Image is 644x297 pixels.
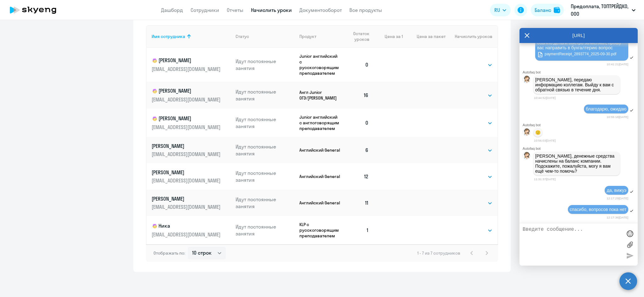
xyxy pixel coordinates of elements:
div: Продукт [299,34,342,39]
div: Статус [236,34,249,39]
p: Английский General [299,147,342,153]
a: child[PERSON_NAME][EMAIL_ADDRESS][DOMAIN_NAME] [152,115,230,131]
p: [EMAIL_ADDRESS][DOMAIN_NAME] [152,66,222,73]
p: [PERSON_NAME] [152,169,222,176]
p: [PERSON_NAME] [152,195,222,202]
img: bot avatar [523,152,531,161]
time: 12:17:29[DATE] [607,197,628,200]
div: Статус [236,34,295,39]
time: 11:31:37[DATE] [534,177,556,181]
div: Autofaq bot [523,70,638,74]
th: Начислить уроков [446,25,497,48]
p: Англ Junior ОГЭ/[PERSON_NAME] [299,89,342,101]
button: Предоплата, ТОПТРЕЙДКО, ООО [568,3,639,18]
p: [PERSON_NAME] [152,87,222,95]
div: Имя сотрудника [152,34,230,39]
a: [PERSON_NAME][EMAIL_ADDRESS][DOMAIN_NAME] [152,195,230,210]
p: Junior английский с англоговорящим преподавателем [299,114,342,131]
time: 12:17:36[DATE] [607,216,628,219]
img: child [152,223,158,229]
a: Начислить уроки [251,7,292,13]
p: [EMAIL_ADDRESS][DOMAIN_NAME] [152,231,222,238]
time: 10:44:52[DATE] [534,96,556,100]
a: child[PERSON_NAME][EMAIL_ADDRESS][DOMAIN_NAME] [152,57,230,73]
td: 0 [342,109,374,137]
p: Идут постоянные занятия [236,58,295,72]
a: child[PERSON_NAME][EMAIL_ADDRESS][DOMAIN_NAME] [152,87,230,103]
p: [PERSON_NAME] [152,57,222,64]
p: Идут постоянные занятия [236,116,295,130]
th: Цена за 1 [374,25,403,48]
div: Продукт [299,34,316,39]
p: Ника [152,222,222,230]
p: [EMAIL_ADDRESS][DOMAIN_NAME] [152,96,222,103]
img: balance [554,7,560,13]
p: [PERSON_NAME] [152,115,222,122]
time: 10:41:21[DATE] [607,62,628,66]
img: child [152,57,158,64]
td: 11 [342,190,374,216]
img: bot avatar [523,128,531,138]
span: спасибо, вопросов пока нет [570,207,626,212]
a: Дашборд [161,7,183,13]
p: 🙂 [535,130,541,135]
label: Лимит 10 файлов [625,240,635,249]
span: RU [494,6,500,14]
p: Идут постоянные занятия [236,196,295,210]
p: Английский General [299,200,342,206]
p: Идут постоянные занятия [236,143,295,157]
span: Отображать по: [153,250,185,256]
p: Предоплата, ТОПТРЕЙДКО, ООО [571,3,629,18]
div: Остаток уроков [347,31,374,42]
div: Autofaq bot [523,123,638,127]
p: [PERSON_NAME] [152,143,222,149]
span: да, вижуэ [607,188,626,193]
div: Имя сотрудника [152,34,185,39]
td: 0 [342,48,374,82]
a: Документооборот [299,7,342,13]
button: Балансbalance [531,4,564,16]
p: Идут постоянные занятия [236,88,295,102]
a: childНика[EMAIL_ADDRESS][DOMAIN_NAME] [152,222,230,238]
p: [EMAIL_ADDRESS][DOMAIN_NAME] [152,151,222,158]
img: bot avatar [523,76,531,85]
td: 16 [342,82,374,109]
div: Autofaq bot [523,147,638,150]
th: Цена за пакет [403,25,446,48]
a: [PERSON_NAME][EMAIL_ADDRESS][DOMAIN_NAME] [152,143,230,158]
td: 12 [342,163,374,190]
p: [EMAIL_ADDRESS][DOMAIN_NAME] [152,177,222,184]
p: Английский General [299,174,342,179]
span: Остаток уроков [347,31,369,42]
p: [EMAIL_ADDRESS][DOMAIN_NAME] [152,203,222,210]
span: благодарю, ожидаю [586,106,626,111]
p: [PERSON_NAME], денежные средства начислены на баланс компании. Подскажите, пожалуйста, могу я вам... [535,154,618,174]
a: paymentReceipt_2893774_2025-09-30.pdf [537,50,616,58]
a: Все продукты [349,7,382,13]
img: child [152,116,158,122]
p: Junior английский с русскоговорящим преподавателем [299,53,342,76]
time: 10:55:18[DATE] [607,115,628,119]
a: Сотрудники [191,7,219,13]
p: Идут постоянные занятия [236,223,295,237]
time: 10:56:03[DATE] [534,139,556,142]
p: [EMAIL_ADDRESS][DOMAIN_NAME] [152,124,222,131]
p: [PERSON_NAME], передаю информацию коллегам. Выйду к вам с обратной связью в течение дня. [535,77,618,92]
span: 1 - 7 из 7 сотрудников [417,250,460,256]
p: KLP с русскоговорящим преподавателем [299,222,342,239]
div: Баланс [535,6,551,14]
p: Идут постоянные занятия [236,170,295,183]
button: RU [490,4,511,16]
a: [PERSON_NAME][EMAIL_ADDRESS][DOMAIN_NAME] [152,169,230,184]
img: child [152,88,158,94]
td: 1 [342,216,374,244]
a: Отчеты [227,7,243,13]
td: 6 [342,137,374,163]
